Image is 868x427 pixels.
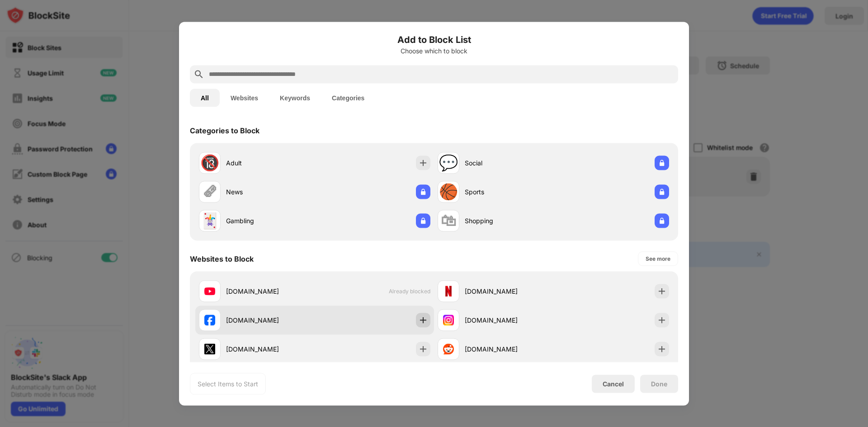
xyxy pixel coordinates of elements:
[443,314,454,325] img: favicons
[465,216,553,225] div: Shopping
[226,158,315,168] div: Adult
[465,158,553,168] div: Social
[226,344,315,354] div: [DOMAIN_NAME]
[603,380,624,388] div: Cancel
[321,89,375,107] button: Categories
[443,286,454,296] img: favicons
[465,187,553,197] div: Sports
[193,69,204,80] img: search.svg
[269,89,321,107] button: Keywords
[204,314,215,325] img: favicons
[465,315,553,325] div: [DOMAIN_NAME]
[190,254,254,263] div: Websites to Block
[200,154,219,172] div: 🔞
[220,89,269,107] button: Websites
[646,254,670,263] div: See more
[226,187,315,197] div: News
[190,89,220,107] button: All
[443,343,454,354] img: favicons
[190,47,678,54] div: Choose which to block
[439,183,458,201] div: 🏀
[200,211,219,230] div: 🃏
[465,344,553,354] div: [DOMAIN_NAME]
[204,343,215,354] img: favicons
[651,380,667,387] div: Done
[198,379,258,388] div: Select Items to Start
[441,211,456,230] div: 🛍
[190,126,259,135] div: Categories to Block
[465,286,553,296] div: [DOMAIN_NAME]
[204,286,215,296] img: favicons
[389,288,430,295] span: Already blocked
[226,286,315,296] div: [DOMAIN_NAME]
[202,183,217,201] div: 🗞
[226,315,315,325] div: [DOMAIN_NAME]
[226,216,315,225] div: Gambling
[190,33,678,46] h6: Add to Block List
[439,154,458,172] div: 💬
